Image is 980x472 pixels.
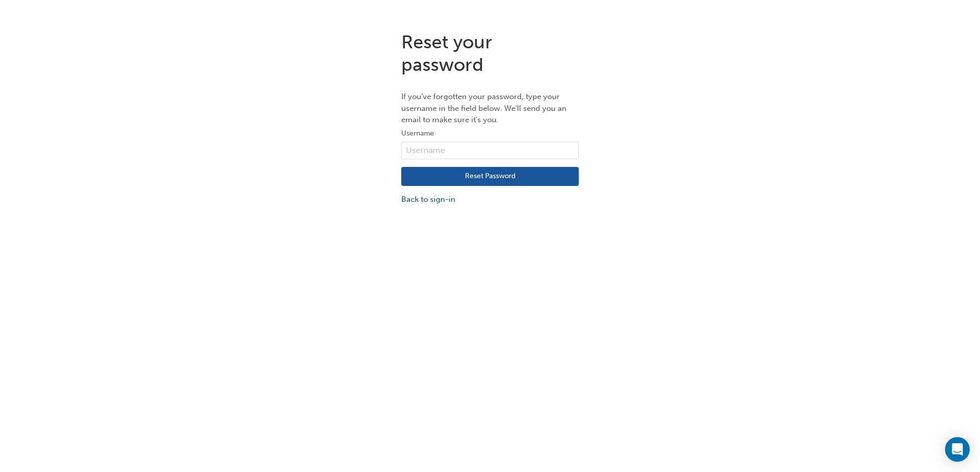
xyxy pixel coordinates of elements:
h1: Reset your password [401,31,579,75]
input: Username [401,142,579,159]
label: Username [401,127,579,140]
button: Reset Password [401,167,579,186]
div: Open Intercom Messenger [945,437,970,462]
p: If you've forgotten your password, type your username in the field below. We'll send you an email... [401,91,579,126]
a: Back to sign-in [401,194,579,205]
